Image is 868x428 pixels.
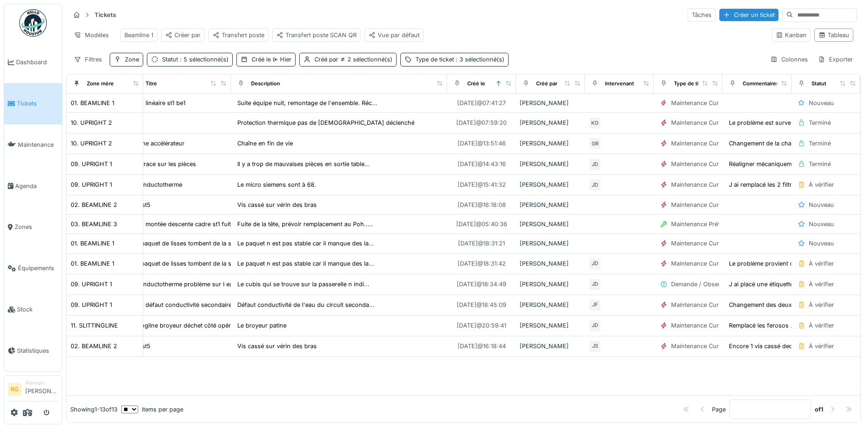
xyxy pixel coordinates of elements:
div: Le micro siemens sont à 68. [237,180,316,189]
div: Créé le [252,55,291,64]
div: Encore 1 via cassé dedans cause fuite d air sur... [729,342,866,350]
div: Page [712,405,726,414]
div: Vue par défaut [369,31,420,39]
div: Créer par [165,31,201,39]
div: Fuite de la tête, prévoir remplacement au Poh..... [237,220,373,228]
div: Défaut conductivité de l'eau du circuit seconda... [237,300,375,309]
div: Vérin linéaire st1 be1 [129,99,185,107]
span: : 5 sélectionné(s) [178,56,229,63]
div: Suite équipe nuit, remontage de l'ensemble. Réc... [237,99,377,107]
div: Titre [146,80,157,88]
div: Tableau [818,31,849,39]
a: Zones [4,206,62,248]
span: Zones [15,222,58,231]
div: Maintenance Curative [671,259,732,268]
div: [DATE] @ 18:34:49 [457,280,506,289]
a: Statistiques [4,330,62,371]
div: Commentaires de clôture des tâches [743,80,835,88]
div: 01. BEAMLINE 1 [71,239,114,248]
img: Badge_color-CXgf-gQk.svg [19,9,47,37]
div: Nouveau [809,239,834,248]
div: Type de ticket [415,55,504,64]
a: Équipements [4,248,62,289]
div: Transfert poste [213,31,264,39]
div: Maintenance Curative [671,300,732,309]
div: Maintenance Préventive [671,220,738,228]
div: Créer un ticket [719,9,778,21]
div: Beamline 1 [124,31,153,39]
div: Les paquet de lisses tombent de la st5 au décrochage [129,239,280,248]
div: [PERSON_NAME] [520,321,581,330]
div: Vis cassé sur vérin des bras [237,200,317,209]
div: [DATE] @ 05:40:36 [456,220,507,228]
span: Maintenance [18,140,58,149]
div: [DATE] @ 16:18:08 [458,200,506,209]
div: Réaligner mécaniquement l accélérateur de sortie [729,160,866,168]
div: Maintenance Curative [671,99,732,107]
li: [PERSON_NAME] [25,379,58,399]
div: Maintenance Curative [671,342,732,350]
div: JD [588,319,601,332]
div: [PERSON_NAME] [520,239,581,248]
div: Protection thermique pas de [DEMOGRAPHIC_DATA] déclenché [237,118,414,127]
a: Agenda [4,165,62,206]
div: Nouveau [809,220,834,228]
span: 2 sélectionné(s) [338,56,392,63]
div: [DATE] @ 18:31:21 [458,239,505,248]
div: [DATE] @ 18:31:42 [458,259,506,268]
div: [PERSON_NAME] [520,220,581,228]
div: GR [588,137,601,150]
div: Le cubis qui se trouve sur la passerelle n indi... [237,280,370,289]
div: Up1 inductotherme [129,180,182,189]
div: Le paquet n est pas stable car il manque des la... [237,259,374,268]
span: Statistiques [17,346,58,355]
div: 01. BEAMLINE 1 [71,99,114,107]
div: À vérifier [809,180,834,189]
div: [PERSON_NAME] [520,160,581,168]
div: 03. BEAMLINE 3 [71,220,117,228]
div: Tâches [688,8,716,22]
div: Maintenance Curative [671,239,732,248]
div: [DATE] @ 15:41:32 [458,180,506,189]
div: Nouveau [809,99,834,107]
div: Le broyeur patine [237,321,286,330]
div: [DATE] @ 18:45:09 [457,300,506,309]
div: 11. SLITTINGLINE [71,321,118,330]
span: Stock [17,305,58,314]
div: [PERSON_NAME] [520,99,581,107]
div: Maintenance Curative [671,180,732,189]
div: Intervenant [605,80,634,88]
div: Statut [162,55,229,64]
div: [DATE] @ 20:59:41 [457,321,506,330]
a: Stock [4,289,62,330]
a: Dashboard [4,42,62,83]
div: Colonnes [766,53,812,66]
div: 09. UPRIGHT 1 [71,280,112,289]
div: JD [588,178,601,191]
div: [PERSON_NAME] [520,139,581,148]
span: Tickets [17,99,58,108]
div: Zone [125,55,139,64]
a: RG Manager[PERSON_NAME] [8,379,58,401]
div: Les paquet de lisses tombent de la st5 au décrochage [129,259,280,268]
div: Transfert poste SCAN QR [276,31,357,39]
div: 10. UPRIGHT 2 [71,139,112,148]
div: Statut [812,80,826,88]
div: Terminé [809,118,831,127]
a: Tickets [4,83,62,124]
div: Créé le [467,80,485,88]
div: Créé par [314,55,392,64]
div: J ai placé une étiquette sur le cubis afin que ... [729,280,860,289]
div: Le problème provient de la st4 ou les pinces à ... [729,259,865,268]
div: Modèles [70,28,113,42]
div: Slittingline broyeur déchet côté opérateur [129,321,245,330]
div: Maintenance Curative [671,200,732,209]
div: Description [251,80,280,88]
div: Terminé [809,160,831,168]
div: Maintenance Curative [671,139,732,148]
div: 02. BEAMLINE 2 [71,342,117,350]
div: Maintenance Curative [671,160,732,168]
div: À vérifier [809,259,834,268]
div: Kanban [776,31,806,39]
div: [PERSON_NAME] [520,259,581,268]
